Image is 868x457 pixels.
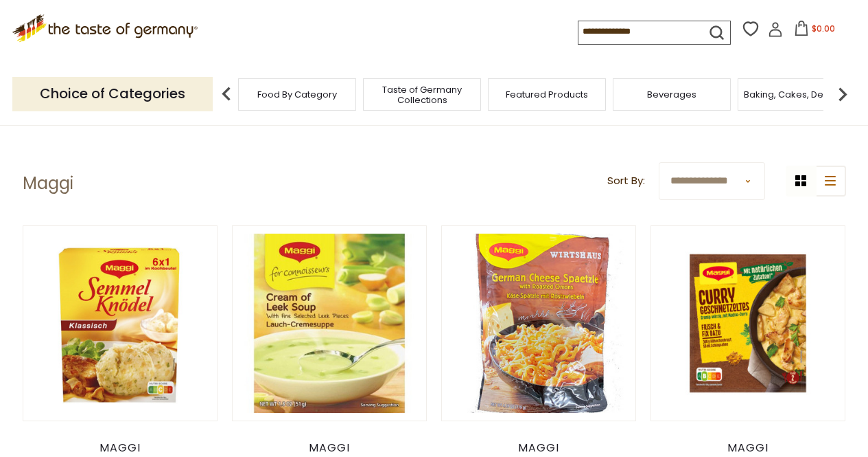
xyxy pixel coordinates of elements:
a: Baking, Cakes, Desserts [744,89,850,100]
label: Sort By: [607,172,645,190]
img: Maggi Cheese Spaetzle with Roasted Onions [442,226,636,421]
img: Maggi German Cream of Leek Soup Mix [233,226,427,421]
a: Beverages [647,89,696,100]
p: Choice of Categories [12,77,213,111]
a: Taste of Germany Collections [367,85,477,105]
span: $0.00 [812,23,835,34]
img: previous arrow [213,80,240,108]
a: Featured Products [506,89,588,100]
div: Maggi [232,441,427,455]
button: $0.00 [786,21,844,41]
a: Food By Category [257,89,337,100]
img: Maggi Bread Dumpling Mix Semmel Knoedel [23,226,218,421]
h1: Maggi [23,173,73,194]
div: Maggi [23,441,218,455]
div: Maggi [441,441,637,455]
div: Maggi [650,441,846,455]
img: next arrow [829,80,856,108]
img: Maggi Curry-Geschnetzeltes [651,226,845,421]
